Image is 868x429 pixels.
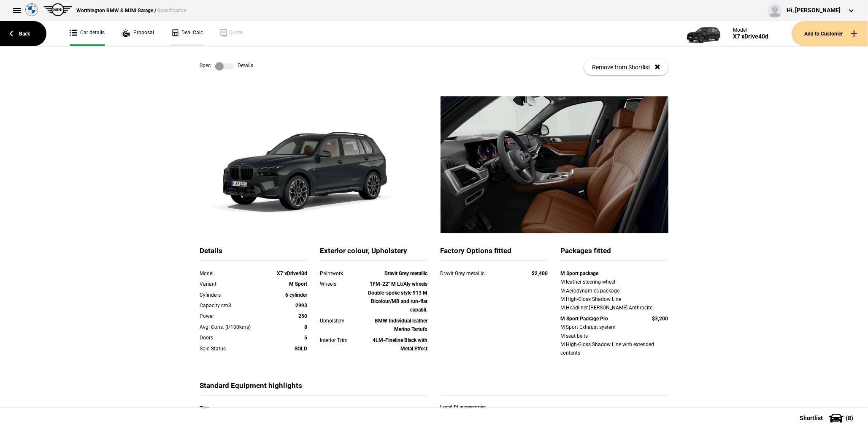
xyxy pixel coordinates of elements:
[320,269,363,278] div: Paintwork
[652,316,668,322] strong: $3,200
[200,62,254,71] div: Spec Details
[296,303,308,309] strong: 2993
[584,59,668,75] button: Remove from Shortlist
[43,3,72,16] img: mini.png
[171,21,203,46] a: Deal Calc
[800,415,823,421] span: Shortlist
[373,337,428,352] strong: 4LM-Fineline Black with Metal Effect
[295,346,308,352] strong: SOLD
[157,8,187,14] span: Specification
[561,323,668,358] div: M Sport Exhaust system M seat belts M High-Gloss Shadow Line with extended contents
[787,407,868,429] button: Shortlist(8)
[70,21,105,46] a: Car details
[200,323,265,331] div: Avg. Cons. (l/100kms)
[200,269,265,278] div: Model
[277,271,308,276] strong: X7 xDrive40d
[320,246,428,261] div: Exterior colour, Upholstery
[441,404,486,410] strong: Local fit accessories
[305,335,308,341] strong: 5
[561,246,668,261] div: Packages fitted
[200,381,428,396] div: Standard Equipment highlights
[320,317,363,325] div: Upholstery
[200,312,265,320] div: Power
[441,246,548,261] div: Factory Options fitted
[76,7,187,14] div: Worthington BMW & MINI Garage /
[320,336,363,344] div: Interior Trim
[200,333,265,342] div: Doors
[846,415,853,421] span: ( 8 )
[200,344,265,353] div: Sold Status
[25,3,38,16] img: bmw.png
[200,280,265,288] div: Variant
[122,21,154,46] a: Proposal
[385,271,428,276] strong: Dravit Grey metallic
[792,21,868,46] button: Add to Customer
[289,281,308,287] strong: M Sport
[561,278,668,312] div: M leather steering wheel M Aerodynamics package M High-Gloss Shadow Line M Headliner [PERSON_NAME...
[368,281,428,313] strong: 1FM-22" M Lt/Aly wheels Double-spoke style 913 M Bicolour/MB and run-flat capabil.
[787,6,841,15] div: Hi, [PERSON_NAME]
[200,291,265,299] div: Cylinders
[441,269,516,278] div: Dravit Grey metallic
[320,280,363,288] div: Wheels
[733,33,768,40] div: X7 xDrive40d
[299,313,308,319] strong: 250
[200,301,265,310] div: Capacity cm3
[286,292,308,298] strong: 6 cylinder
[200,405,210,411] strong: Trim
[532,271,548,276] strong: $2,400
[561,271,599,276] strong: M Sport package
[375,318,428,332] strong: BMW Individual leather Merino Tartufo
[561,316,608,322] strong: M Sport Package Pro
[305,324,308,330] strong: 8
[200,246,308,261] div: Details
[733,27,768,33] div: Model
